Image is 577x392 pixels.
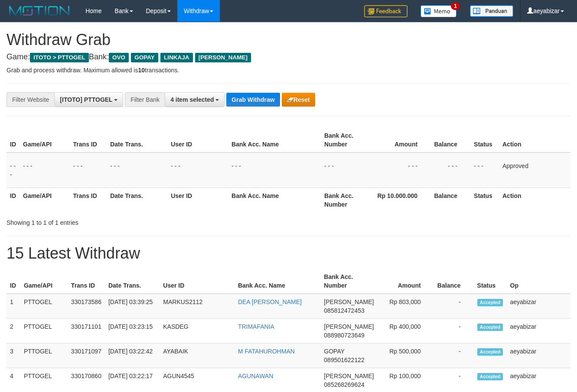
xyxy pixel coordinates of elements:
td: - - - [228,152,321,188]
img: panduan.png [470,5,513,17]
td: 2 [7,319,20,343]
img: Feedback.jpg [364,5,407,17]
th: Rp 10.000.000 [371,188,430,212]
th: Date Trans. [107,128,167,152]
button: Reset [282,93,315,107]
span: [PERSON_NAME] [324,323,374,330]
a: AGUNAWAN [238,373,273,379]
button: Grab Withdraw [226,93,280,107]
th: Date Trans. [107,188,167,212]
th: Action [499,128,570,152]
th: Balance [430,128,470,152]
td: [DATE] 03:23:15 [105,319,160,343]
td: PTTOGEL [20,294,68,319]
span: Copy 088980723649 to clipboard [324,332,364,339]
th: Game/API [20,269,68,294]
td: AYABAIK [160,343,235,368]
p: Grab and process withdraw. Maximum allowed is transactions. [7,66,570,75]
th: Bank Acc. Number [321,128,371,152]
td: - - - [167,152,228,188]
td: - - - [7,152,20,188]
th: User ID [167,128,228,152]
span: GOPAY [131,53,158,62]
span: OVO [109,53,129,62]
a: DEA [PERSON_NAME] [238,298,302,305]
th: User ID [160,269,235,294]
img: MOTION_logo.png [7,4,72,17]
th: Bank Acc. Name [235,269,320,294]
td: - [434,319,474,343]
span: 1 [451,2,460,10]
span: Copy 085812472453 to clipboard [324,307,364,314]
span: 4 item selected [170,96,214,103]
td: 330171097 [68,343,105,368]
td: - - - [321,152,371,188]
h4: Game: Bank: [7,53,570,62]
td: Rp 400,000 [377,319,434,343]
span: [PERSON_NAME] [324,298,374,305]
th: ID [7,188,20,212]
td: Approved [499,152,570,188]
td: 330173586 [68,294,105,319]
span: Accepted [477,373,503,380]
span: [ITOTO] PTTOGEL [60,96,112,103]
td: - - - [470,152,499,188]
td: - - - [70,152,107,188]
img: Button%20Memo.svg [421,5,457,17]
button: 4 item selected [165,92,225,107]
a: M FATAHUROHMAN [238,348,295,355]
th: Trans ID [68,269,105,294]
a: TRIMAFANIA [238,323,274,330]
span: [PERSON_NAME] [324,373,374,379]
button: [ITOTO] PTTOGEL [54,92,123,107]
h1: 15 Latest Withdraw [7,245,570,262]
td: PTTOGEL [20,319,68,343]
th: Bank Acc. Name [228,188,321,212]
th: Game/API [20,188,70,212]
td: KASDEG [160,319,235,343]
th: Action [499,188,570,212]
th: Status [474,269,507,294]
td: aeyabizar [507,294,570,319]
td: 1 [7,294,20,319]
span: Copy 089501622122 to clipboard [324,356,364,363]
td: [DATE] 03:39:25 [105,294,160,319]
td: - - - [107,152,167,188]
td: - - - [430,152,470,188]
span: Accepted [477,324,503,331]
td: aeyabizar [507,319,570,343]
td: 3 [7,343,20,368]
th: Status [470,188,499,212]
td: - [434,343,474,368]
th: Bank Acc. Name [228,128,321,152]
td: aeyabizar [507,343,570,368]
th: Op [507,269,570,294]
td: [DATE] 03:22:42 [105,343,160,368]
span: Copy 085268269624 to clipboard [324,381,364,388]
th: User ID [167,188,228,212]
th: Date Trans. [105,269,160,294]
td: PTTOGEL [20,343,68,368]
th: Bank Acc. Number [320,269,377,294]
td: 330171101 [68,319,105,343]
span: ITOTO > PTTOGEL [30,53,89,62]
th: ID [7,128,20,152]
div: Filter Website [7,92,54,107]
div: Filter Bank [125,92,165,107]
th: Status [470,128,499,152]
td: MARKUS2112 [160,294,235,319]
td: - - - [371,152,430,188]
th: Bank Acc. Number [321,188,371,212]
span: GOPAY [324,348,344,355]
strong: 10 [138,67,145,74]
th: Amount [377,269,434,294]
span: Accepted [477,348,503,356]
div: Showing 1 to 1 of 1 entries [7,215,234,227]
span: Accepted [477,299,503,306]
span: LINKAJA [160,53,193,62]
th: Amount [371,128,430,152]
th: Game/API [20,128,70,152]
th: ID [7,269,20,294]
th: Balance [430,188,470,212]
th: Trans ID [70,128,107,152]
